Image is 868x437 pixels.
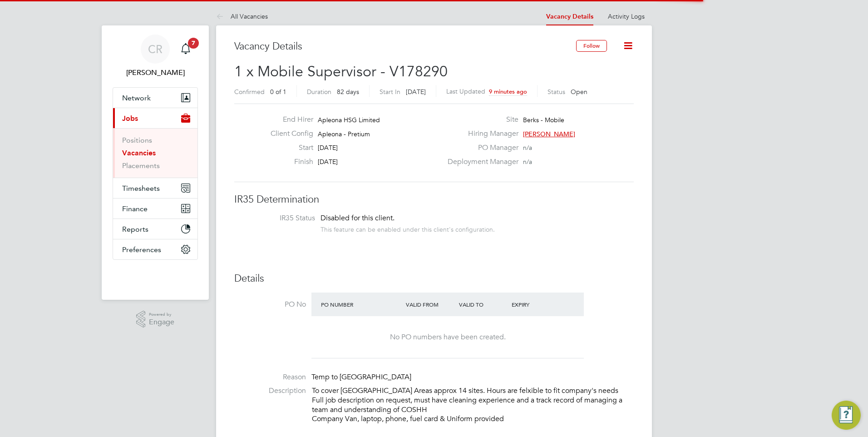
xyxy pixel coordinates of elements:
[337,88,359,96] span: 82 days
[113,269,198,283] a: Go to home page
[234,63,448,80] span: 1 x Mobile Supervisor - V178290
[216,12,268,20] a: All Vacancies
[312,386,634,424] p: To cover [GEOGRAPHIC_DATA] Areas approx 14 sites. Hours are felxible to fit company's needs Full ...
[149,318,174,326] span: Engage
[319,296,404,313] div: PO Number
[136,311,175,328] a: Powered byEngage
[149,311,174,318] span: Powered by
[113,88,197,108] button: Network
[234,193,634,206] h3: IR35 Determination
[509,296,562,313] div: Expiry
[122,245,161,254] span: Preferences
[442,129,518,139] label: Hiring Manager
[122,114,138,123] span: Jobs
[380,88,400,96] label: Start In
[234,88,265,96] label: Confirmed
[122,94,151,102] span: Network
[234,372,306,382] label: Reason
[113,269,198,283] img: fastbook-logo-retina.png
[321,333,575,342] div: No PO numbers have been created.
[122,225,148,233] span: Reports
[446,87,485,95] label: Last Updated
[113,178,197,198] button: Timesheets
[523,116,564,124] span: Berks - Mobile
[576,40,607,52] button: Follow
[113,219,197,239] button: Reports
[263,115,313,124] label: End Hirer
[270,88,286,96] span: 0 of 1
[234,40,576,53] h3: Vacancy Details
[177,35,195,64] a: 7
[148,43,163,55] span: CR
[489,88,527,95] span: 9 minutes ago
[318,130,370,138] span: Apleona - Pretium
[442,143,518,153] label: PO Manager
[263,143,313,153] label: Start
[102,25,209,300] nav: Main navigation
[122,161,160,170] a: Placements
[188,38,199,49] span: 7
[113,35,198,78] a: CR[PERSON_NAME]
[832,401,861,430] button: Engage Resource Center
[113,239,197,259] button: Preferences
[318,144,338,152] span: [DATE]
[546,13,593,20] a: Vacancy Details
[122,204,148,213] span: Finance
[122,184,160,193] span: Timesheets
[523,144,532,152] span: n/a
[457,296,510,313] div: Valid To
[263,129,313,139] label: Client Config
[318,116,380,124] span: Apleona HSG Limited
[122,149,156,157] a: Vacancies
[311,372,411,382] span: Temp to [GEOGRAPHIC_DATA]
[318,158,338,166] span: [DATE]
[404,296,457,313] div: Valid From
[523,130,575,138] span: [PERSON_NAME]
[321,214,395,223] span: Disabled for this client.
[113,199,197,218] button: Finance
[307,88,331,96] label: Duration
[263,157,313,167] label: Finish
[234,386,306,396] label: Description
[406,88,426,96] span: [DATE]
[113,67,198,78] span: Catherine Rowland
[571,88,587,96] span: Open
[113,128,197,178] div: Jobs
[234,300,306,309] label: PO No
[442,115,518,124] label: Site
[234,272,634,285] h3: Details
[523,158,532,166] span: n/a
[243,214,315,223] label: IR35 Status
[608,12,645,20] a: Activity Logs
[442,157,518,167] label: Deployment Manager
[321,223,495,233] div: This feature can be enabled under this client's configuration.
[547,88,565,96] label: Status
[113,108,197,128] button: Jobs
[122,136,152,144] a: Positions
